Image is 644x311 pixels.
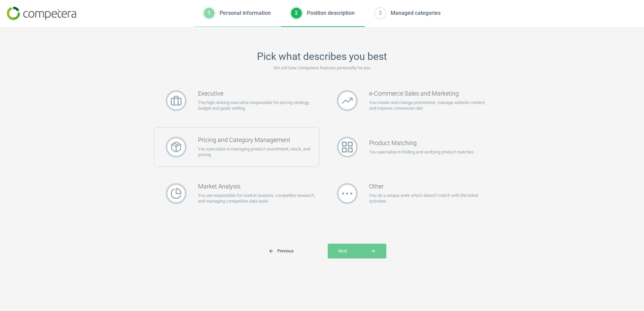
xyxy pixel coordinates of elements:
h3: e-Commerce Sales and Marketing [369,90,490,97]
i: arrow_forward [371,248,376,254]
p: We will tune Competera features personally for you [154,65,490,71]
h2: Pick what describes you best [154,50,490,63]
p: You specialize in managing product assortment, stock, and pricing [198,146,319,158]
h3: Pricing and Category Management [198,136,319,144]
h3: Executive [198,90,319,97]
div: Managed categories [391,9,441,17]
span: Previous [268,248,294,254]
p: You create and change promotions, manage website content, and improve conversion rate [369,100,490,112]
span: Next [338,248,376,254]
button: arrow_backPrevious [258,244,328,258]
div: 2 [291,8,302,19]
button: Nextarrow_forward [328,244,386,258]
div: Personal information [220,9,271,17]
i: arrow_back [268,248,274,254]
p: You do a unique work which doesn’t match with the listed activities [369,193,490,205]
img: 7b73d85f1bbbb9d816539e11aedcf956.png [7,7,76,21]
p: You specialize in finding and verifying product matches [369,149,474,155]
p: You are responsible for market analysis, competitor research, and managing competitive data tools [198,193,319,205]
div: 1 [204,8,215,19]
div: 3 [375,8,386,19]
h3: Product Matching [369,139,474,147]
div: Position description [307,9,355,17]
h3: Market Analysis [198,183,319,190]
p: The high ranking executive responsible for pricing strategy, budget and goals setting [198,100,319,112]
h3: Other [369,183,490,190]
